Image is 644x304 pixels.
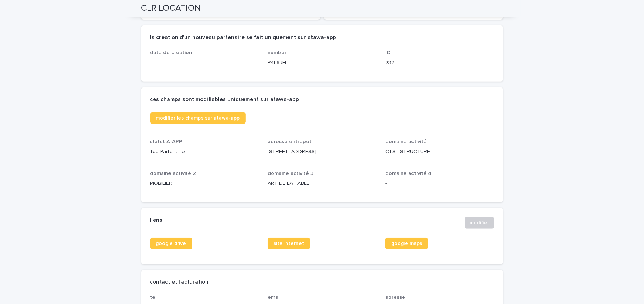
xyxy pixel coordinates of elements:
[150,59,259,67] p: -
[150,279,209,286] h2: contact et facturation
[268,238,310,249] a: site internet
[156,115,240,121] span: modifier les champs sur atawa-app
[273,241,304,246] span: site internet
[156,241,186,246] span: google drive
[385,139,427,144] span: domaine activité
[150,34,337,41] h2: la création d'un nouveau partenaire se fait uniquement sur atawa-app
[391,241,422,246] span: google maps
[268,50,286,55] span: number
[150,112,246,124] a: modifier les champs sur atawa-app
[385,171,432,176] span: domaine activité 4
[385,148,494,156] p: CTS - STRUCTURE
[150,295,157,300] span: tel
[385,238,428,249] a: google maps
[150,180,259,187] p: MOBILIER
[268,139,311,144] span: adresse entrepot
[385,59,494,67] p: 232
[150,217,163,224] h2: liens
[385,295,405,300] span: adresse
[150,148,259,156] p: Top Partenaire
[470,219,489,227] span: modifier
[385,50,390,55] span: ID
[268,59,376,67] p: P4L9JH
[150,171,196,176] span: domaine activité 2
[268,295,281,300] span: email
[465,217,494,229] button: modifier
[268,148,376,156] p: [STREET_ADDRESS]
[150,238,192,249] a: google drive
[150,139,183,144] span: statut A-APP
[150,50,192,55] span: date de creation
[150,96,299,103] h2: ces champs sont modifiables uniquement sur atawa-app
[268,171,313,176] span: domaine activité 3
[385,180,494,187] p: -
[268,180,376,187] p: ART DE LA TABLE
[141,3,201,14] h2: CLR LOCATION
